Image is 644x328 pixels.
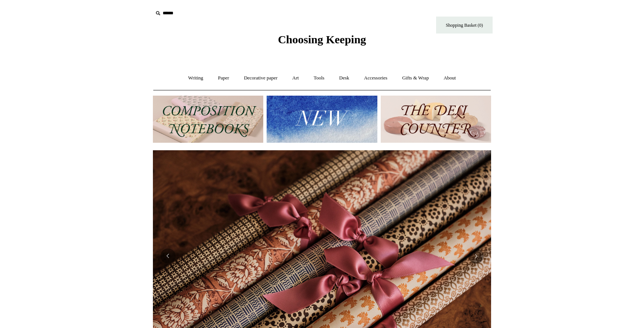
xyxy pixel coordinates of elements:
[267,96,377,143] img: New.jpg__PID:f73bdf93-380a-4a35-bcfe-7823039498e1
[182,68,210,88] a: Writing
[357,68,394,88] a: Accessories
[153,96,263,143] img: 202302 Composition ledgers.jpg__PID:69722ee6-fa44-49dd-a067-31375e5d54ec
[469,249,484,264] button: Next
[160,249,175,264] button: Previous
[333,68,356,88] a: Desk
[285,68,305,88] a: Art
[395,68,436,88] a: Gifts & Wrap
[211,68,236,88] a: Paper
[278,39,366,44] a: Choosing Keeping
[436,17,493,34] a: Shopping Basket (0)
[278,33,366,46] span: Choosing Keeping
[437,68,463,88] a: About
[307,68,331,88] a: Tools
[381,96,491,143] img: The Deli Counter
[237,68,284,88] a: Decorative paper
